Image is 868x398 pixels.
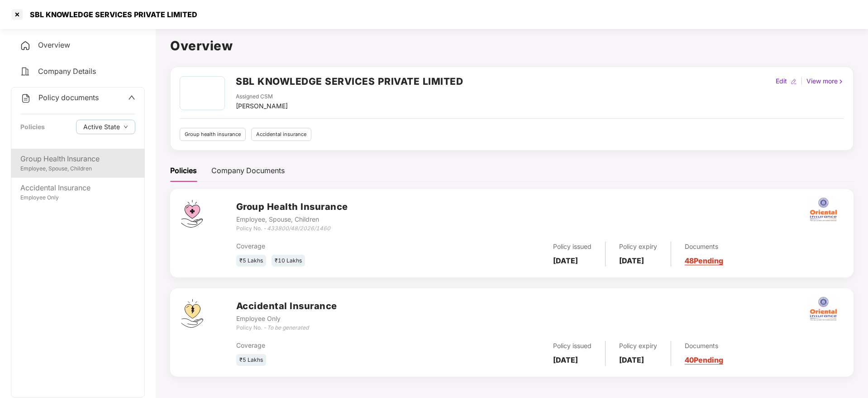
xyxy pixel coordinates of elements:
[553,242,591,252] div: Policy issued
[236,101,288,111] div: [PERSON_NAME]
[805,76,846,86] div: View more
[236,340,439,350] div: Coverage
[685,341,723,351] div: Documents
[267,324,309,331] i: To be generated
[20,165,135,173] div: Employee, Spouse, Children
[236,224,348,233] div: Policy No. -
[272,255,305,267] div: ₹10 Lakhs
[181,299,203,328] img: svg+xml;base64,PHN2ZyB4bWxucz0iaHR0cDovL3d3dy53My5vcmcvMjAwMC9zdmciIHdpZHRoPSI0OS4zMjEiIGhlaWdodD...
[20,66,31,77] img: svg+xml;base64,PHN2ZyB4bWxucz0iaHR0cDovL3d3dy53My5vcmcvMjAwMC9zdmciIHdpZHRoPSIyNCIgaGVpZ2h0PSIyNC...
[267,225,330,232] i: 433800/48/2026/1460
[236,255,266,267] div: ₹5 Lakhs
[236,92,288,101] div: Assigned CSM
[24,10,197,19] div: SBL KNOWLEDGE SERVICES PRIVATE LIMITED
[685,242,723,252] div: Documents
[83,122,120,132] span: Active State
[20,153,135,165] div: Group Health Insurance
[128,94,135,101] span: up
[553,341,591,351] div: Policy issued
[170,36,854,56] h1: Overview
[180,128,246,141] div: Group health insurance
[170,165,197,176] div: Policies
[20,194,135,202] div: Employee Only
[251,128,311,141] div: Accidental insurance
[20,122,45,132] div: Policies
[38,40,70,49] span: Overview
[619,256,644,265] b: [DATE]
[685,256,723,265] a: 48 Pending
[211,165,285,176] div: Company Documents
[838,78,844,85] img: rightIcon
[619,242,657,252] div: Policy expiry
[236,214,348,224] div: Employee, Spouse, Children
[236,354,266,366] div: ₹5 Lakhs
[20,40,31,51] img: svg+xml;base64,PHN2ZyB4bWxucz0iaHR0cDovL3d3dy53My5vcmcvMjAwMC9zdmciIHdpZHRoPSIyNCIgaGVpZ2h0PSIyNC...
[619,355,644,364] b: [DATE]
[799,76,805,86] div: |
[236,299,337,313] h3: Accidental Insurance
[791,78,797,85] img: editIcon
[76,120,135,134] button: Active Statedown
[236,241,439,251] div: Coverage
[20,93,31,104] img: svg+xml;base64,PHN2ZyB4bWxucz0iaHR0cDovL3d3dy53My5vcmcvMjAwMC9zdmciIHdpZHRoPSIyNCIgaGVpZ2h0PSIyNC...
[181,200,203,228] img: svg+xml;base64,PHN2ZyB4bWxucz0iaHR0cDovL3d3dy53My5vcmcvMjAwMC9zdmciIHdpZHRoPSI0Ny43MTQiIGhlaWdodD...
[774,76,789,86] div: Edit
[685,355,723,364] a: 40 Pending
[38,67,96,76] span: Company Details
[38,93,99,102] span: Policy documents
[20,182,135,194] div: Accidental Insurance
[553,355,578,364] b: [DATE]
[236,200,348,214] h3: Group Health Insurance
[619,341,657,351] div: Policy expiry
[124,125,128,130] span: down
[236,74,463,89] h2: SBL KNOWLEDGE SERVICES PRIVATE LIMITED
[236,314,337,324] div: Employee Only
[807,194,839,225] img: oi.png
[807,293,839,325] img: oi.png
[553,256,578,265] b: [DATE]
[236,324,337,332] div: Policy No. -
